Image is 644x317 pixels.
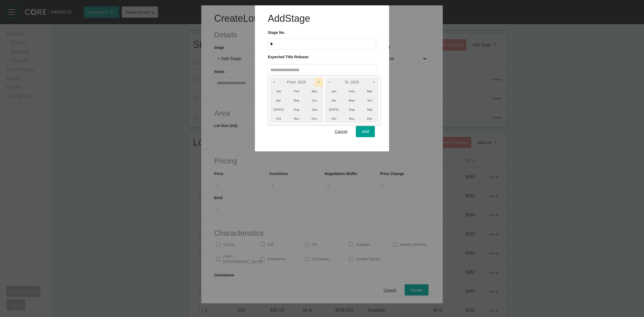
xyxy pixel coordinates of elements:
li: Dec [305,114,323,123]
li: Aug [288,105,306,114]
li: Apr [270,96,288,105]
li: Apr [325,96,343,105]
li: Jan [325,87,343,96]
i: > [369,78,379,87]
i: > [314,78,323,87]
b: To [345,80,349,84]
li: Nov [288,114,306,123]
li: Feb [343,87,361,96]
li: May [288,96,306,105]
li: Nov [343,114,361,123]
li: [DATE] [270,105,288,114]
li: Sep [361,105,379,114]
li: Dec [361,114,379,123]
li: Sep [305,105,323,114]
li: Feb [288,87,306,96]
li: Jun [305,96,323,105]
i: < [270,78,279,87]
li: Aug [343,105,361,114]
li: Jun [361,96,379,105]
li: Mar [305,87,323,96]
li: Oct [325,114,343,123]
i: < [325,78,334,87]
li: Mar [361,87,379,96]
b: From [287,80,296,84]
li: Oct [270,114,288,123]
label: 2025 [325,78,379,87]
label: 2025 [270,78,323,87]
li: May [343,96,361,105]
li: [DATE] [325,105,343,114]
li: Jan [270,87,288,96]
